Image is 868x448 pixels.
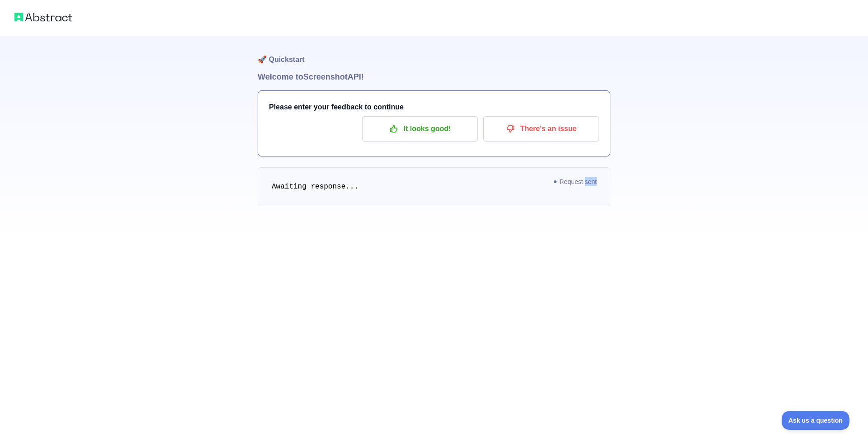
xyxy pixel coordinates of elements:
[272,183,359,191] span: Awaiting response...
[490,121,592,137] p: There's an issue
[258,36,610,71] h1: 🚀 Quickstart
[362,116,478,141] button: It looks good!
[782,411,850,430] iframe: Toggle Customer Support
[269,102,599,113] h3: Please enter your feedback to continue
[258,71,610,83] h1: Welcome to Screenshot API!
[550,176,602,187] span: Request sent
[14,11,72,24] img: Abstract logo
[369,121,471,137] p: It looks good!
[483,116,599,141] button: There's an issue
